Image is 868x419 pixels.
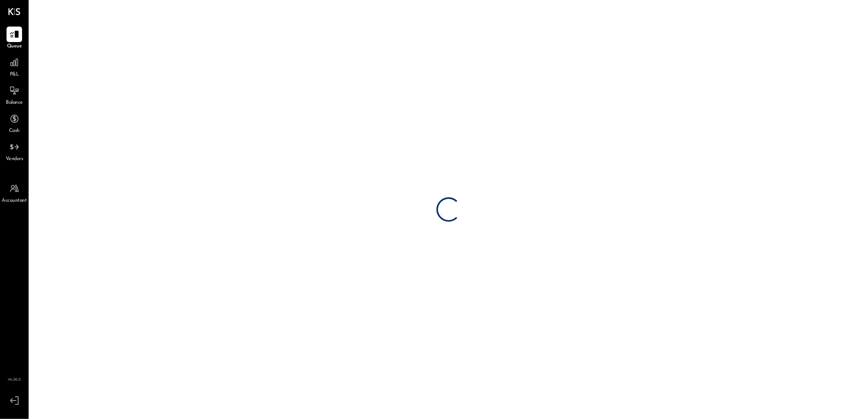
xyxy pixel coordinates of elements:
[6,99,23,107] span: Balance
[6,156,23,163] span: Vendors
[9,127,20,135] span: Cash
[2,197,27,205] span: Accountant
[7,43,22,50] span: Queue
[0,83,28,107] a: Balance
[0,55,28,78] a: P&L
[0,139,28,163] a: Vendors
[0,111,28,135] a: Cash
[0,181,28,205] a: Accountant
[10,71,19,78] span: P&L
[0,27,28,50] a: Queue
